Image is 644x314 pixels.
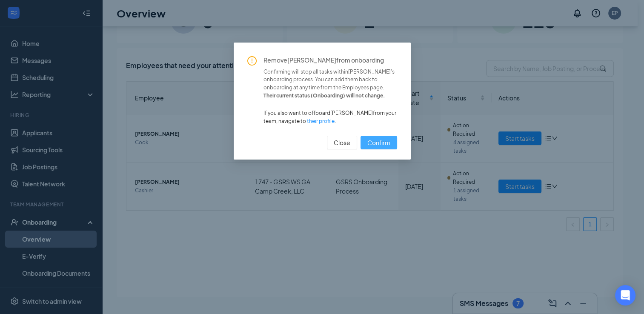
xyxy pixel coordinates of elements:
span: Their current status ( Onboarding ) will not change. [263,92,397,100]
a: their profile [307,118,335,124]
span: exclamation-circle [247,56,257,66]
span: Confirming will stop all tasks within [PERSON_NAME] 's onboarding process. You can add them back ... [263,68,397,92]
button: Close [327,136,357,149]
span: Confirm [367,138,390,147]
div: Open Intercom Messenger [615,285,635,305]
span: If you also want to offboard [PERSON_NAME] from your team, navigate to . [263,109,397,126]
button: Confirm [361,136,397,149]
span: Close [334,138,350,147]
span: Remove [PERSON_NAME] from onboarding [263,56,397,65]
